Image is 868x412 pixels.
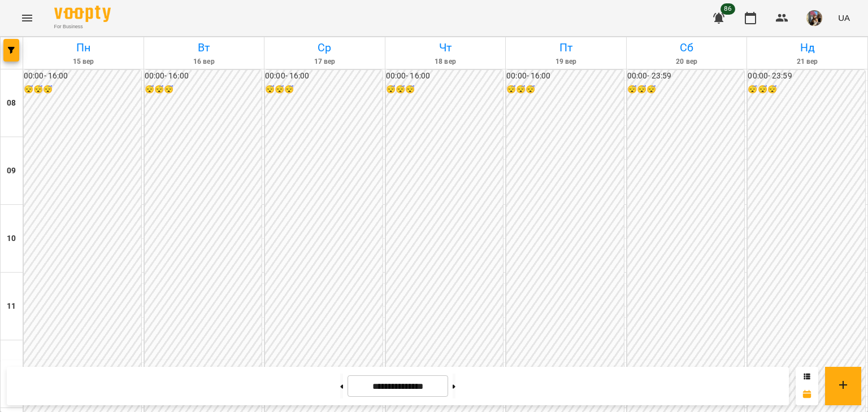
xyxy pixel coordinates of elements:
[25,56,142,67] h6: 15 вер
[387,39,504,56] h6: Чт
[145,70,262,82] h6: 00:00 - 16:00
[145,84,262,96] h6: 😴😴😴
[265,70,383,82] h6: 00:00 - 16:00
[24,84,141,96] h6: 😴😴😴
[146,39,263,56] h6: Вт
[627,84,745,96] h6: 😴😴😴
[506,84,624,96] h6: 😴😴😴
[721,3,735,15] span: 86
[7,300,16,313] h6: 11
[266,56,383,67] h6: 17 вер
[838,12,850,24] span: UA
[806,10,822,26] img: 497ea43cfcb3904c6063eaf45c227171.jpeg
[628,39,745,56] h6: Сб
[627,70,745,82] h6: 00:00 - 23:59
[7,97,16,109] h6: 08
[387,56,504,67] h6: 18 вер
[506,70,624,82] h6: 00:00 - 16:00
[749,39,866,56] h6: Нд
[25,39,142,56] h6: Пн
[834,7,854,28] button: UA
[7,233,16,245] h6: 10
[265,84,383,96] h6: 😴😴😴
[628,56,745,67] h6: 20 вер
[507,39,624,56] h6: Пт
[749,56,866,67] h6: 21 вер
[24,70,141,82] h6: 00:00 - 16:00
[748,70,865,82] h6: 00:00 - 23:59
[7,165,16,177] h6: 09
[386,84,504,96] h6: 😴😴😴
[748,84,865,96] h6: 😴😴😴
[14,5,41,32] button: Menu
[386,70,504,82] h6: 00:00 - 16:00
[507,56,624,67] h6: 19 вер
[54,23,111,30] span: For Business
[54,6,111,22] img: Voopty Logo
[146,56,263,67] h6: 16 вер
[266,39,383,56] h6: Ср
